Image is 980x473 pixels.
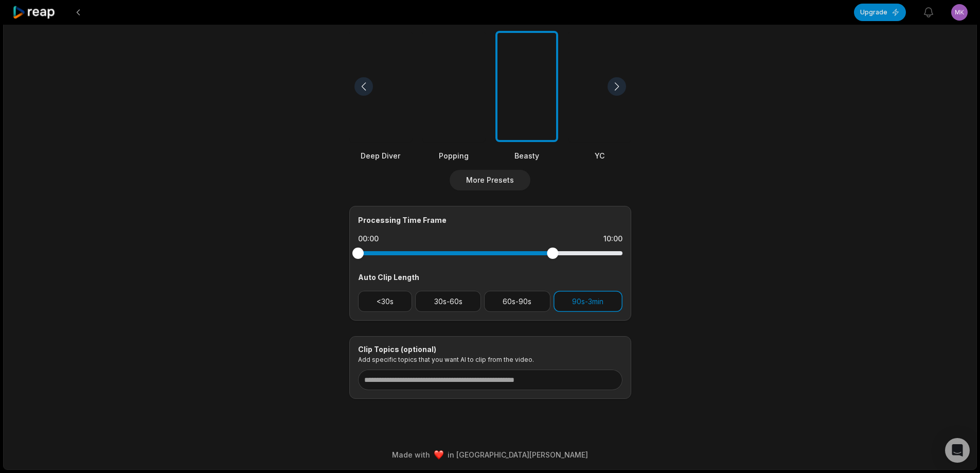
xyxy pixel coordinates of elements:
img: heart emoji [434,450,443,460]
p: Add specific topics that you want AI to clip from the video. [358,356,622,363]
div: Beasty [495,150,558,161]
div: Open Intercom Messenger [945,438,970,463]
button: <30s [358,291,413,312]
div: 00:00 [358,234,379,244]
div: Clip Topics (optional) [358,345,622,354]
div: Popping [422,150,485,161]
button: More Presets [450,170,530,190]
div: Deep Diver [349,150,412,161]
div: Processing Time Frame [358,215,622,225]
button: Upgrade [854,4,906,21]
button: 30s-60s [415,291,481,312]
button: 90s-3min [554,291,622,312]
button: 60s-90s [484,291,550,312]
div: 10:00 [603,234,622,244]
div: Auto Clip Length [358,272,622,283]
div: YC [568,150,631,161]
div: Made with in [GEOGRAPHIC_DATA][PERSON_NAME] [13,449,967,460]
